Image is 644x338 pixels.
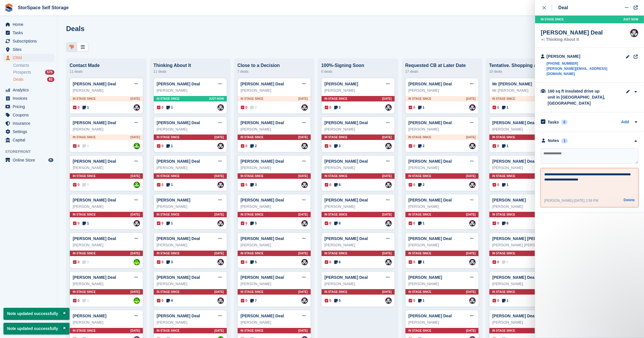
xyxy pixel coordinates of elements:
[418,105,425,110] span: 1
[13,76,54,82] a: Deals 62
[325,105,331,110] span: 0
[325,182,331,187] span: 0
[492,135,515,139] span: In stage since
[241,88,308,93] div: [PERSON_NAME]
[166,105,173,110] span: 1
[157,143,164,149] span: 0
[418,221,425,226] span: 1
[73,236,116,241] a: [PERSON_NAME] Deal
[241,174,264,178] span: In stage since
[16,3,71,12] a: StorSpace Self Storage
[13,156,47,164] span: Online Store
[3,37,54,45] a: menu
[3,54,54,62] a: menu
[157,198,190,202] a: [PERSON_NAME]
[321,68,395,75] div: 6 deals
[489,68,563,75] div: 10 deals
[3,308,70,320] p: Note updated successfully
[241,275,284,280] a: [PERSON_NAME] Deal
[73,275,116,280] a: [PERSON_NAME] Deal
[134,143,140,149] a: Jon Pace
[574,199,599,203] span: [DATE] 2:59 PM
[301,182,308,188] a: Ross Hadlington
[218,297,224,304] img: Ross Hadlington
[409,182,415,187] span: 0
[237,63,311,68] div: Close to a Decision
[214,174,224,178] span: [DATE]
[301,143,308,149] a: Ross Hadlington
[73,105,80,110] span: 0
[73,204,140,210] div: [PERSON_NAME]
[492,174,515,178] span: In stage since
[621,119,629,126] a: Add
[13,70,31,75] span: Prospects
[73,159,116,164] a: [PERSON_NAME] Deal
[157,275,200,280] a: [PERSON_NAME] Deal
[492,198,526,202] a: [PERSON_NAME]
[324,126,392,132] div: [PERSON_NAME]
[492,97,515,101] span: In stage since
[134,104,140,111] a: Ross Hadlington
[301,259,308,265] img: Ross Hadlington
[134,297,140,304] img: paul catt
[408,242,476,248] div: [PERSON_NAME]
[73,174,96,178] span: In stage since
[493,105,499,110] span: 0
[385,104,392,111] img: Ross Hadlington
[13,86,47,94] span: Analytics
[166,221,173,226] span: 1
[408,159,452,164] a: [PERSON_NAME] Deal
[408,212,431,217] span: In stage since
[334,221,341,226] span: 8
[469,220,476,226] img: Ross Hadlington
[250,182,257,187] span: 3
[5,149,57,155] span: Storefront
[13,119,47,127] span: Insurance
[418,182,425,187] span: 2
[382,212,392,217] span: [DATE]
[153,63,227,68] div: Thinking About It
[298,174,308,178] span: [DATE]
[301,220,308,226] a: Ross Hadlington
[544,199,573,203] span: [PERSON_NAME]
[13,37,47,45] span: Subscriptions
[3,136,54,144] a: menu
[324,204,392,210] div: [PERSON_NAME]
[502,182,509,187] span: 1
[218,259,224,265] img: Ross Hadlington
[218,220,224,226] img: Ross Hadlington
[241,159,284,164] a: [PERSON_NAME] Deal
[544,198,599,203] div: -
[324,97,347,101] span: In stage since
[241,165,308,171] div: [PERSON_NAME]
[73,135,96,139] span: In stage since
[209,97,224,101] span: Just now
[334,105,341,110] span: 3
[493,143,499,149] span: 0
[157,236,200,241] a: [PERSON_NAME] Deal
[47,77,54,82] div: 62
[241,143,247,149] span: 0
[301,104,308,111] img: Ross Hadlington
[324,242,392,248] div: [PERSON_NAME]
[325,143,331,149] span: 0
[408,97,431,101] span: In stage since
[82,105,89,110] span: 1
[547,61,626,66] a: [PHONE_NUMBER]
[13,29,47,37] span: Tasks
[502,143,509,149] span: 1
[492,159,536,164] a: [PERSON_NAME] Deal
[73,198,116,202] a: [PERSON_NAME] Deal
[157,212,180,217] span: In stage since
[492,82,532,86] a: Mr [PERSON_NAME]
[385,143,392,149] img: Ross Hadlington
[324,174,347,178] span: In stage since
[73,182,80,187] span: 0
[408,88,476,93] div: [PERSON_NAME]
[250,221,257,226] span: 5
[3,94,54,102] a: menu
[241,221,247,226] span: 0
[469,104,476,111] img: Ross Hadlington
